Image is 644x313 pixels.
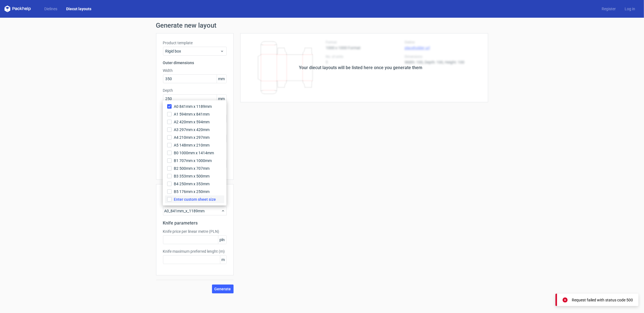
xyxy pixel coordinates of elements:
[40,6,62,12] a: Dielines
[214,287,231,291] span: Generate
[174,197,216,202] span: Enter custom sheet size
[218,236,226,244] span: pln
[174,181,210,187] span: B4 250mm x 353mm
[174,142,210,148] span: A5 148mm x 210mm
[163,68,227,73] label: Width
[597,6,620,12] a: Register
[165,48,220,54] span: Rigid box
[163,220,227,226] h2: Knife parameters
[217,95,226,103] span: mm
[174,104,212,109] span: A0 841mm x 1189mm
[62,6,96,12] a: Diecut layouts
[174,173,210,179] span: B3 353mm x 500mm
[220,255,226,264] span: m
[620,6,640,12] a: Log in
[174,150,214,156] span: B0 1000mm x 1414mm
[217,75,226,83] span: mm
[156,22,488,29] h1: Generate new layout
[174,189,210,194] span: B5 176mm x 250mm
[174,135,210,140] span: A4 210mm x 297mm
[163,40,227,46] label: Product template
[174,119,210,125] span: A2 420mm x 594mm
[174,111,210,117] span: A1 594mm x 841mm
[163,249,227,254] label: Knife maximum preferred lenght (m)
[163,60,227,66] h3: Outer dimensions
[174,158,212,163] span: B1 707mm x 1000mm
[212,285,234,293] button: Generate
[572,297,633,303] div: Request failed with status code 500
[299,64,423,71] div: Your diecut layouts will be listed here once you generate them
[163,229,227,234] label: Knife price per linear metre (PLN)
[174,166,210,171] span: B2 500mm x 707mm
[163,88,227,93] label: Depth
[174,127,210,132] span: A3 297mm x 420mm
[163,207,227,215] div: A0_841mm_x_1189mm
